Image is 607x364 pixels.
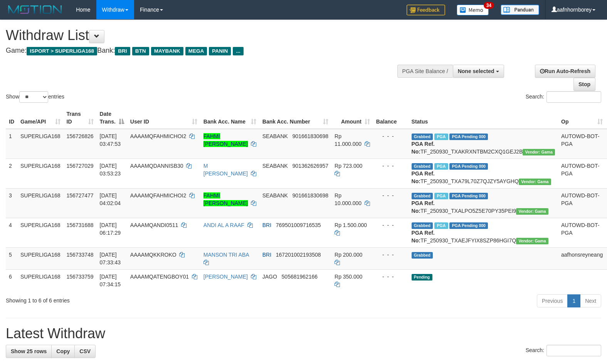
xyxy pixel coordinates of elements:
[67,133,94,139] span: 156726826
[262,133,288,139] span: SEABANK
[79,348,91,354] span: CSV
[519,179,551,185] span: Vendor URL: https://trx31.1velocity.biz
[209,47,231,55] span: PANIN
[434,163,448,170] span: Marked by aafandaneth
[203,163,248,177] a: M [PERSON_NAME]
[526,91,601,103] label: Search:
[449,222,488,229] span: PGA Pending
[546,345,601,356] input: Search:
[115,47,130,55] span: BRI
[6,107,17,129] th: ID
[558,218,606,247] td: AUTOWD-BOT-PGA
[412,200,435,214] b: PGA Ref. No:
[151,47,183,55] span: MAYBANK
[376,162,405,170] div: - - -
[397,65,453,78] div: PGA Site Balance /
[335,192,362,206] span: Rp 10.000.000
[27,47,97,55] span: ISPORT > SUPERLIGA168
[580,294,601,307] a: Next
[409,218,558,247] td: TF_250930_TXAEJFYIX8SZP86HGI7Q
[558,159,606,188] td: AUTOWD-BOT-PGA
[6,4,64,15] img: MOTION_logo.png
[484,2,494,9] span: 34
[19,91,48,103] select: Showentries
[17,247,64,269] td: SUPERLIGA168
[434,193,448,199] span: Marked by aafandaneth
[373,107,409,129] th: Balance
[412,163,433,170] span: Grabbed
[409,159,558,188] td: TF_250930_TXA79L70Z7QJZY5AYGHQ
[100,252,121,265] span: [DATE] 07:33:43
[6,294,247,304] div: Showing 1 to 6 of 6 entries
[185,47,207,55] span: MEGA
[100,222,121,236] span: [DATE] 06:17:29
[501,5,539,15] img: panduan.png
[434,222,448,229] span: Marked by aafromsomean
[573,78,595,91] a: Stop
[67,222,94,228] span: 156731688
[409,129,558,159] td: TF_250930_TXAKRXNTBM2CXQ1GEJ2B
[11,348,47,354] span: Show 25 rows
[535,65,595,78] a: Run Auto-Refresh
[434,134,448,140] span: Marked by aafandaneth
[6,188,17,218] td: 3
[558,107,606,129] th: Op: activate to sort column ascending
[335,133,362,147] span: Rp 11.000.000
[523,149,555,155] span: Vendor URL: https://trx31.1velocity.biz
[17,218,64,247] td: SUPERLIGA168
[132,47,149,55] span: BTN
[412,230,435,244] b: PGA Ref. No:
[558,247,606,269] td: aafhonsreyneang
[6,91,64,103] label: Show entries
[409,107,558,129] th: Status
[558,188,606,218] td: AUTOWD-BOT-PGA
[335,274,362,280] span: Rp 350.000
[17,159,64,188] td: SUPERLIGA168
[130,192,186,199] span: AAAAMQFAHMICHOI2
[6,345,52,358] a: Show 25 rows
[17,269,64,291] td: SUPERLIGA168
[262,274,277,280] span: JAGO
[376,251,405,259] div: - - -
[203,192,248,206] a: FAHMI [PERSON_NAME]
[6,218,17,247] td: 4
[412,274,432,281] span: Pending
[130,133,186,139] span: AAAAMQFAHMICHOI2
[262,252,271,258] span: BRI
[335,163,362,169] span: Rp 723.000
[6,47,397,55] h4: Game: Bank:
[67,163,94,169] span: 156727029
[449,134,488,140] span: PGA Pending
[17,129,64,159] td: SUPERLIGA168
[67,274,94,280] span: 156733759
[100,163,121,177] span: [DATE] 03:53:23
[516,238,548,244] span: Vendor URL: https://trx31.1velocity.biz
[376,192,405,199] div: - - -
[233,47,243,55] span: ...
[6,247,17,269] td: 5
[130,222,178,228] span: AAAAMQANDI0511
[17,107,64,129] th: Game/API: activate to sort column ascending
[203,133,248,147] a: FAHMI [PERSON_NAME]
[262,192,288,199] span: SEABANK
[293,163,328,169] span: Copy 901362626957 to clipboard
[567,294,580,307] a: 1
[376,221,405,229] div: - - -
[412,252,433,259] span: Grabbed
[17,188,64,218] td: SUPERLIGA168
[376,132,405,140] div: - - -
[51,345,75,358] a: Copy
[516,208,548,215] span: Vendor URL: https://trx31.1velocity.biz
[6,129,17,159] td: 1
[203,252,249,258] a: MANSON TRI ABA
[6,269,17,291] td: 6
[74,345,96,358] a: CSV
[203,222,244,228] a: ANDI AL A RAAF
[412,193,433,199] span: Grabbed
[276,222,321,228] span: Copy 769501009716535 to clipboard
[293,192,328,199] span: Copy 901661830698 to clipboard
[335,252,362,258] span: Rp 200.000
[203,274,248,280] a: [PERSON_NAME]
[335,222,367,228] span: Rp 1.500.000
[412,141,435,155] b: PGA Ref. No:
